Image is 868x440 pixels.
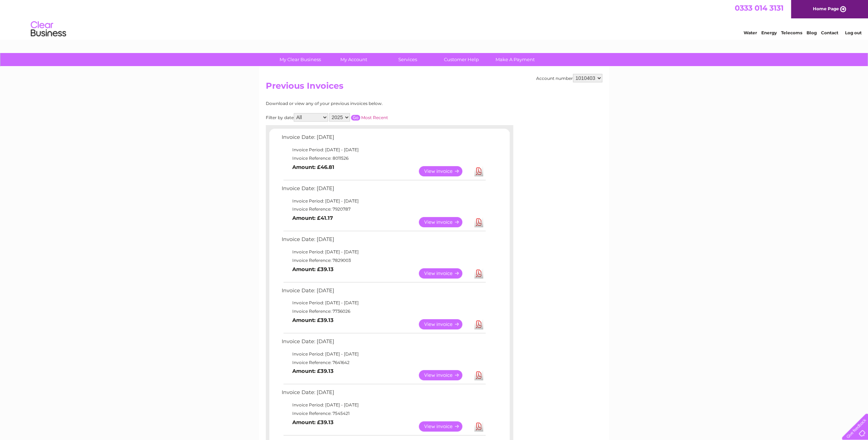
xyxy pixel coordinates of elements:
a: Customer Help [432,53,491,66]
div: Download or view any of your previous invoices below. [266,101,451,106]
a: Download [474,166,483,176]
td: Invoice Period: [DATE] - [DATE] [280,299,487,307]
td: Invoice Reference: 7920787 [280,205,487,213]
a: My Account [325,53,383,66]
td: Invoice Reference: 7545421 [280,409,487,418]
td: Invoice Reference: 7641642 [280,358,487,367]
a: View [419,319,471,329]
a: View [419,268,471,278]
td: Invoice Period: [DATE] - [DATE] [280,350,487,358]
td: Invoice Date: [DATE] [280,133,487,146]
div: Filter by date [266,113,451,122]
b: Amount: £39.13 [292,266,334,272]
a: Blog [807,30,817,35]
b: Amount: £41.17 [292,215,333,221]
td: Invoice Period: [DATE] - [DATE] [280,197,487,205]
b: Amount: £39.13 [292,368,334,374]
a: 0333 014 3131 [735,4,784,12]
td: Invoice Date: [DATE] [280,337,487,350]
td: Invoice Period: [DATE] - [DATE] [280,248,487,256]
a: View [419,370,471,380]
a: Log out [845,30,861,35]
a: Make A Payment [486,53,544,66]
td: Invoice Reference: 7736026 [280,307,487,316]
a: Telecoms [781,30,802,35]
a: View [419,166,471,176]
img: logo.png [30,18,66,40]
a: View [419,217,471,227]
td: Invoice Date: [DATE] [280,286,487,299]
td: Invoice Date: [DATE] [280,388,487,401]
td: Invoice Reference: 8011526 [280,154,487,163]
a: Services [379,53,437,66]
a: Download [474,217,483,227]
b: Amount: £39.13 [292,419,334,426]
a: Download [474,319,483,329]
a: View [419,421,471,432]
a: Download [474,370,483,380]
b: Amount: £39.13 [292,317,334,323]
a: Energy [761,30,777,35]
a: Contact [821,30,838,35]
b: Amount: £46.81 [292,164,334,170]
div: Clear Business is a trading name of Verastar Limited (registered in [GEOGRAPHIC_DATA] No. 3667643... [268,4,602,34]
a: Download [474,268,483,278]
td: Invoice Period: [DATE] - [DATE] [280,146,487,154]
a: Most Recent [361,115,388,120]
a: My Clear Business [271,53,329,66]
td: Invoice Reference: 7829003 [280,256,487,265]
a: Download [474,421,483,432]
a: Water [744,30,757,35]
td: Invoice Date: [DATE] [280,184,487,197]
td: Invoice Date: [DATE] [280,235,487,248]
td: Invoice Period: [DATE] - [DATE] [280,401,487,409]
h2: Previous Invoices [266,81,602,94]
div: Account number [536,74,602,82]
